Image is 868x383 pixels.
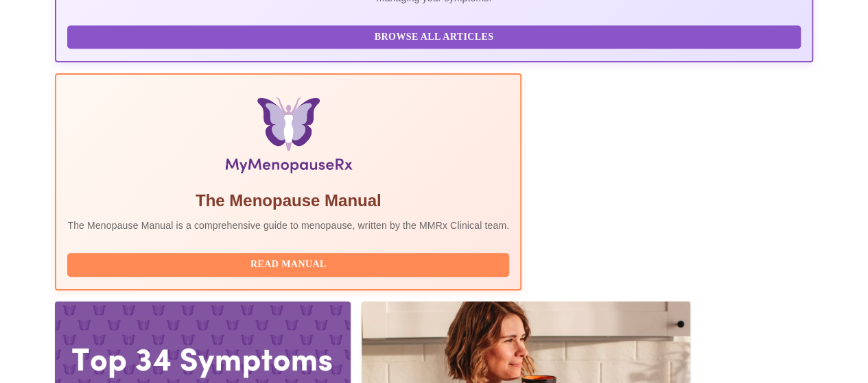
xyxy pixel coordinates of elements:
button: Read Manual [67,253,509,277]
h5: The Menopause Manual [67,190,509,212]
img: Menopause Manual [138,97,439,179]
span: Browse All Articles [81,29,786,46]
a: Browse All Articles [67,30,804,42]
button: Browse All Articles [67,25,800,49]
a: Read Manual [67,258,513,269]
p: The Menopause Manual is a comprehensive guide to menopause, written by the MMRx Clinical team. [67,219,509,232]
span: Read Manual [81,256,495,273]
